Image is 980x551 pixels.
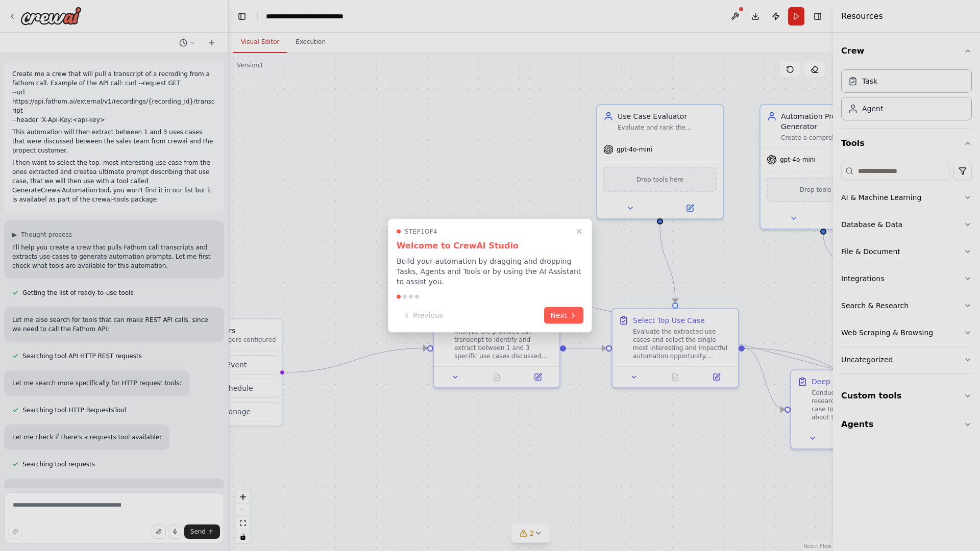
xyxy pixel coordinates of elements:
h3: Welcome to CrewAI Studio [397,240,583,252]
p: Build your automation by dragging and dropping Tasks, Agents and Tools or by using the AI Assista... [397,256,583,287]
button: Previous [397,307,449,324]
button: Close walkthrough [573,226,585,238]
button: Next [544,307,583,324]
button: Hide left sidebar [235,9,249,23]
span: Step 1 of 4 [405,228,437,236]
